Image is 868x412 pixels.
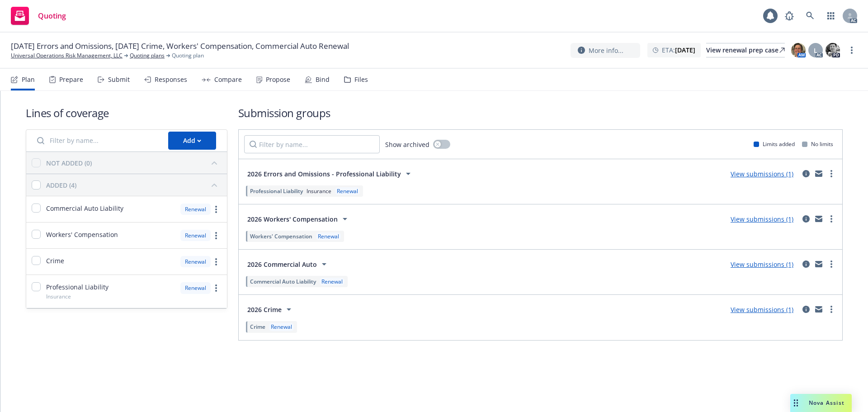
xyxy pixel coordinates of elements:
a: more [826,168,837,179]
div: Renewal [269,323,294,331]
span: L [814,46,817,55]
span: Quoting [38,12,66,19]
a: Switch app [822,7,840,25]
input: Filter by name... [244,135,380,153]
button: 2026 Workers' Compensation [244,210,354,228]
a: more [211,204,222,215]
div: Files [354,76,368,83]
h1: Lines of coverage [26,105,227,120]
a: circleInformation [801,168,811,179]
span: Professional Liability [46,282,108,292]
div: Propose [266,76,290,83]
span: 2026 Crime [247,305,282,314]
span: Quoting plan [172,52,204,60]
div: Renewal [320,278,344,285]
a: more [826,213,837,224]
span: Insurance [307,187,331,195]
div: Submit [108,76,130,83]
a: circleInformation [801,304,811,315]
span: Workers' Compensation [46,230,118,239]
span: ETA : [662,45,695,55]
button: 2026 Errors and Omissions - Professional Liability [244,165,417,183]
span: Nova Assist [809,399,844,407]
span: Commercial Auto Liability [46,204,123,213]
h1: Submission groups [238,105,843,120]
span: Insurance [46,293,71,300]
span: Professional Liability [250,187,303,195]
span: Show archived [385,140,429,149]
a: mail [813,259,824,270]
a: Quoting plans [130,52,165,60]
img: photo [826,43,840,57]
div: Bind [316,76,330,83]
span: 2026 Workers' Compensation [247,214,338,224]
a: Quoting [7,3,70,28]
a: Report a Bug [780,7,798,25]
img: photo [791,43,806,57]
strong: [DATE] [675,46,695,54]
button: More info... [571,43,640,58]
div: ADDED (4) [46,180,76,190]
a: more [846,45,857,56]
span: 2026 Errors and Omissions - Professional Liability [247,169,401,179]
div: Drag to move [790,394,802,412]
input: Filter by name... [32,132,163,150]
div: View renewal prep case [706,43,785,57]
a: circleInformation [801,213,811,224]
div: Renewal [316,232,341,240]
a: View submissions (1) [731,170,793,178]
span: Commercial Auto Liability [250,278,316,285]
div: No limits [802,140,833,148]
div: Plan [22,76,35,83]
div: Compare [214,76,242,83]
a: mail [813,168,824,179]
a: more [211,283,222,294]
a: more [211,256,222,267]
div: Responses [155,76,187,83]
a: more [211,230,222,241]
button: Nova Assist [790,394,852,412]
span: 2026 Commercial Auto [247,260,317,269]
a: Search [801,7,819,25]
span: Crime [46,256,64,265]
span: Crime [250,323,265,331]
div: NOT ADDED (0) [46,158,92,168]
a: View submissions (1) [731,305,793,314]
a: more [826,259,837,270]
button: ADDED (4) [46,178,222,192]
span: Workers' Compensation [250,232,312,240]
span: [DATE] Errors and Omissions, [DATE] Crime, Workers' Compensation, Commercial Auto Renewal [11,41,349,52]
div: Prepare [59,76,83,83]
div: Renewal [180,230,211,241]
button: 2026 Crime [244,300,297,318]
button: Add [168,132,216,150]
a: mail [813,304,824,315]
div: Renewal [335,187,360,195]
a: mail [813,213,824,224]
button: 2026 Commercial Auto [244,255,333,273]
div: Renewal [180,282,211,294]
button: NOT ADDED (0) [46,156,222,170]
a: more [826,304,837,315]
a: View submissions (1) [731,260,793,269]
span: More info... [589,46,623,55]
a: View submissions (1) [731,215,793,223]
a: circleInformation [801,259,811,270]
div: Renewal [180,204,211,215]
a: Universal Operations Risk Management, LLC [11,52,123,60]
div: Renewal [180,256,211,267]
div: Limits added [754,140,795,148]
div: Add [183,132,201,149]
a: View renewal prep case [706,43,785,57]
